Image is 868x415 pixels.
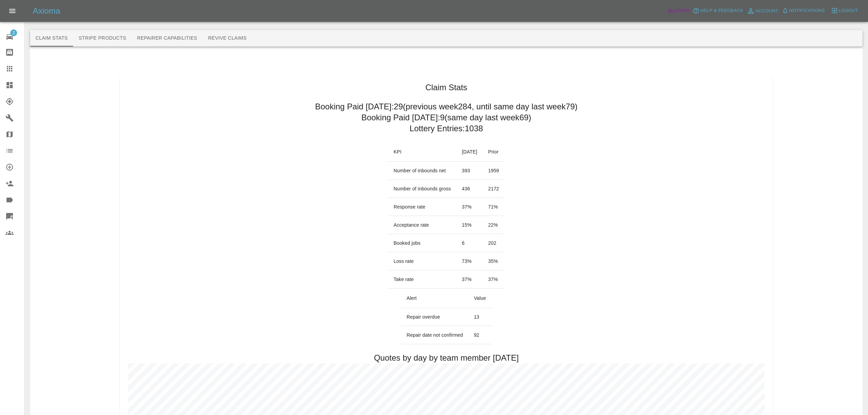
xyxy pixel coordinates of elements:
[388,162,457,180] td: Number of inbounds net
[483,234,505,252] td: 202
[483,180,505,198] td: 2172
[388,252,457,270] td: Loss rate
[401,308,469,326] td: Repair overdue
[374,352,519,363] h2: Quotes by day by team member [DATE]
[756,7,778,15] span: Account
[388,180,457,198] td: Number of inbounds gross
[457,252,483,270] td: 73 %
[10,29,17,36] span: 2
[4,3,21,19] button: Open drawer
[469,326,492,344] td: 92
[483,216,505,234] td: 22 %
[457,216,483,234] td: 15 %
[203,30,252,46] button: Revive Claims
[30,30,73,46] button: Claim Stats
[388,234,457,252] td: Booked jobs
[388,216,457,234] td: Acceptance rate
[700,7,743,15] span: Help & Feedback
[457,162,483,180] td: 393
[457,270,483,289] td: 37 %
[483,142,505,162] th: Prior
[73,30,132,46] button: Stripe Products
[388,198,457,216] td: Response rate
[361,112,531,123] h2: Booking Paid [DATE]: 9 (same day last week 69 )
[401,326,469,344] td: Repair date not confirmed
[829,5,860,16] button: Logout
[483,198,505,216] td: 71 %
[839,7,858,15] span: Logout
[401,289,469,308] th: Alert
[483,252,505,270] td: 35 %
[457,234,483,252] td: 6
[745,5,780,16] a: Account
[469,289,492,308] th: Value
[388,142,457,162] th: KPI
[483,162,505,180] td: 1959
[789,7,825,15] span: Notifications
[315,101,578,112] h2: Booking Paid [DATE]: 29 (previous week 284 , until same day last week 79 )
[132,30,203,46] button: Repairer Capabilities
[780,5,827,16] button: Notifications
[469,308,492,326] td: 13
[483,270,505,289] td: 37 %
[457,142,483,162] th: [DATE]
[410,123,483,134] h2: Lottery Entries: 1038
[457,180,483,198] td: 436
[665,5,691,16] a: Admin
[675,7,690,15] span: Admin
[388,270,457,289] td: Take rate
[33,5,60,16] h5: Axioma
[457,198,483,216] td: 37 %
[691,5,745,16] button: Help & Feedback
[425,82,467,93] h1: Claim Stats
